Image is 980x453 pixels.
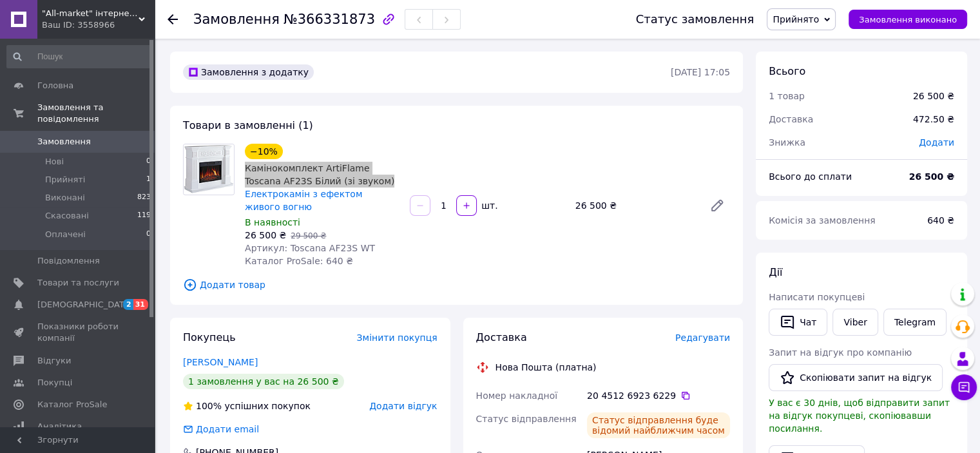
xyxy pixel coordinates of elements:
[123,299,133,310] span: 2
[37,299,133,311] span: [DEMOGRAPHIC_DATA]
[913,90,954,102] div: 26 500 ₴
[476,331,527,343] span: Доставка
[832,309,878,336] a: Viber
[919,137,954,148] span: Додати
[492,361,600,374] div: Нова Пошта (платна)
[704,193,730,218] a: Редагувати
[905,105,962,133] div: 472.50 ₴
[245,230,286,240] span: 26 500 ₴
[769,65,805,77] span: Всього
[769,347,912,358] span: Запит на відгук про компанію
[37,255,100,267] span: Повідомлення
[769,171,852,182] span: Всього до сплати
[45,156,64,168] span: Нові
[283,12,375,27] span: №366331873
[168,13,178,26] div: Повернутися назад
[245,163,394,212] a: Камінокомплект ArtiFlame Toscana AF23S Білий (зі звуком) Електрокамін з ефектом живого вогню
[769,266,782,278] span: Дії
[671,67,730,77] time: [DATE] 17:05
[146,156,151,168] span: 0
[245,217,300,227] span: В наявності
[909,171,955,182] b: 26 500 ₴
[183,119,313,131] span: Товари в замовленні (1)
[369,401,437,411] span: Додати відгук
[769,137,805,148] span: Знижка
[769,292,865,302] span: Написати покупцеві
[42,8,139,19] span: "All-market" інтернет-магазин потрібних товарів
[182,423,260,436] div: Додати email
[37,136,91,148] span: Замовлення
[37,277,119,289] span: Товари та послуги
[769,91,805,101] span: 1 товар
[37,102,155,125] span: Замовлення та повідомлення
[769,364,943,391] button: Скопіювати запит на відгук
[193,12,280,27] span: Замовлення
[245,144,283,159] div: −10%
[587,412,730,438] div: Статус відправлення буде відомий найближчим часом
[37,377,72,389] span: Покупці
[42,19,155,31] div: Ваш ID: 3558966
[184,144,234,194] img: Камінокомплект ArtiFlame Toscana AF23S Білий (зі звуком) Електрокамін з ефектом живого вогню
[196,401,222,411] span: 100%
[183,400,311,412] div: успішних покупок
[476,390,558,401] span: Номер накладної
[291,231,326,240] span: 29 500 ₴
[37,399,107,410] span: Каталог ProSale
[883,309,946,336] a: Telegram
[45,174,85,186] span: Прийняті
[37,321,119,344] span: Показники роботи компанії
[45,229,86,240] span: Оплачені
[133,299,148,310] span: 31
[37,80,73,92] span: Головна
[587,389,730,402] div: 20 4512 6923 6229
[570,197,699,215] div: 26 500 ₴
[45,210,89,222] span: Скасовані
[195,423,260,436] div: Додати email
[45,192,85,204] span: Виконані
[137,210,151,222] span: 119
[37,421,82,432] span: Аналітика
[6,45,152,68] input: Пошук
[146,229,151,240] span: 0
[183,374,344,389] div: 1 замовлення у вас на 26 500 ₴
[245,256,353,266] span: Каталог ProSale: 640 ₴
[769,309,827,336] button: Чат
[636,13,754,26] div: Статус замовлення
[357,333,437,343] span: Змінити покупця
[183,357,258,367] a: [PERSON_NAME]
[849,10,967,29] button: Замовлення виконано
[478,199,499,212] div: шт.
[146,174,151,186] span: 1
[769,215,876,226] span: Комісія за замовлення
[773,14,819,24] span: Прийнято
[769,114,813,124] span: Доставка
[769,398,950,434] span: У вас є 30 днів, щоб відправити запит на відгук покупцеві, скопіювавши посилання.
[476,414,577,424] span: Статус відправлення
[927,215,954,226] span: 640 ₴
[675,333,730,343] span: Редагувати
[245,243,375,253] span: Артикул: Toscana AF23S WT
[183,64,314,80] div: Замовлення з додатку
[859,15,957,24] span: Замовлення виконано
[183,278,730,292] span: Додати товар
[37,355,71,367] span: Відгуки
[137,192,151,204] span: 823
[951,374,977,400] button: Чат з покупцем
[183,331,236,343] span: Покупець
